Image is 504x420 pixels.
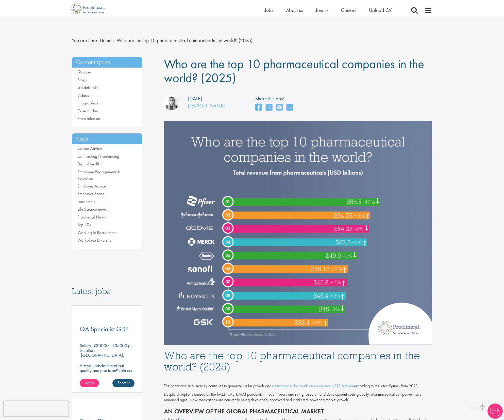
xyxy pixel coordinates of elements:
[316,7,328,13] a: Join us
[117,37,253,44] span: Who are the top 10 pharmaceutical companies in the world? (2025)
[77,100,98,106] a: Infographics
[72,133,142,144] h3: Tags
[164,56,424,86] span: Who are the top 10 pharmaceutical companies in the world? (2025)
[275,383,354,388] a: estimated to be worth an impressive US$1.6 trillion
[80,347,95,353] span: Location:
[80,343,91,348] span: Salary
[80,363,135,382] p: Are you passionate about quality and precision? Join our team as a … and help ensure top-tier sta...
[4,401,69,416] iframe: reCAPTCHA
[80,352,124,363] p: [GEOGRAPHIC_DATA], [GEOGRAPHIC_DATA]
[72,57,142,68] h3: Content types
[188,95,202,102] div: [DATE]
[287,102,293,113] a: share on whats app
[164,95,179,110] img: Hannah Burke
[77,161,100,167] a: Digital health
[276,102,283,113] a: share on email
[80,326,135,332] a: QA Specialist GDP
[77,230,116,235] a: Working in Recruitment
[265,7,273,13] a: Jobs
[164,408,432,415] h2: An overview of the global pharmaceutical market
[77,199,96,204] a: Leadership
[113,37,115,44] span: >
[77,183,106,189] a: Employer Advice
[255,95,296,102] label: Share this post
[77,153,119,159] a: Contracting/Freelancing
[77,237,112,243] a: Workplace Diversity
[77,146,102,151] a: Career Advice
[488,403,503,419] img: Chatbot
[164,350,432,372] h1: Who are the top 10 pharmaceutical companies in the world? (2025)
[80,379,99,387] a: Apply
[80,325,128,333] span: QA Specialist GDP
[77,77,87,83] a: Blogs
[77,85,98,90] a: Guidebooks
[341,7,356,13] a: Contact
[266,102,272,113] a: share on twitter
[255,102,262,113] a: share on facebook
[188,102,225,109] a: [PERSON_NAME]
[77,92,89,98] a: Videos
[164,392,432,403] p: Despite disruptions caused by the [MEDICAL_DATA] pandemic in recent years and rising research and...
[286,7,303,13] a: About us
[85,380,94,385] span: Apply
[77,222,91,227] a: Top 10s
[77,214,106,220] a: Proclinical News
[100,37,112,44] a: breadcrumb link
[72,37,98,44] span: You are here:
[77,206,107,212] a: Life Science news
[77,191,105,196] a: Employer Brand
[72,274,142,299] h3: Latest jobs
[164,121,432,345] img: Top 10 pharmaceutical companies in the world 2025
[164,383,432,389] div: The pharmaceutical industry continues to generate stellar growth and is according to the latest f...
[112,379,135,387] a: Shortlist
[77,108,98,114] a: Case studies
[77,116,100,121] a: Press releases
[369,7,392,13] a: Upload CV
[93,343,146,348] p: £30000 - £35000 per annum
[77,169,120,181] a: Employee Engagement & Retention
[77,69,91,75] a: Quizzes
